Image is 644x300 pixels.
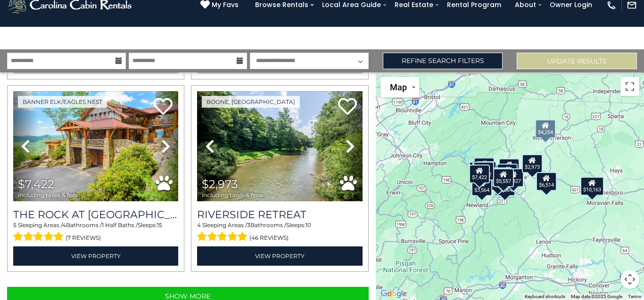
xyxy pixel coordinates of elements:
[66,232,101,244] span: (7 reviews)
[497,164,518,182] div: $5,472
[247,221,250,229] span: 3
[620,270,639,289] button: Map camera controls
[522,154,543,173] div: $2,973
[157,221,162,229] span: 15
[470,165,490,183] div: $7,422
[571,294,622,299] span: Map data ©2025 Google
[13,246,178,266] a: View Property
[492,167,512,186] div: $4,589
[197,221,201,229] span: 4
[13,221,178,244] div: Sleeping Areas / Bathrooms / Sleeps:
[390,82,407,92] span: Map
[13,221,17,229] span: 5
[202,96,300,108] a: Boone, [GEOGRAPHIC_DATA]
[472,177,493,196] div: $3,564
[493,168,514,187] div: $5,557
[473,162,494,181] div: $3,122
[628,294,641,299] a: Terms (opens in new tab)
[525,293,565,300] button: Keyboard shortcuts
[380,77,419,97] button: Change map style
[202,192,262,198] span: including taxes & fees
[537,172,557,191] div: $6,514
[383,53,503,69] a: Refine Search Filters
[378,288,409,300] a: Open this area in Google Maps (opens a new window)
[469,162,490,181] div: $3,181
[338,97,357,117] a: Add to favorites
[154,97,173,117] a: Add to favorites
[517,53,637,69] button: Update Results
[249,232,289,244] span: (46 reviews)
[18,192,78,198] span: including taxes & fees
[18,96,107,108] a: Banner Elk/Eagles Nest
[581,177,604,196] div: $10,163
[62,221,66,229] span: 4
[102,221,138,229] span: 1 Half Baths /
[197,246,362,266] a: View Property
[535,119,556,138] div: $4,254
[474,158,495,176] div: $3,977
[13,208,178,221] h3: The Rock at Eagles Nest
[18,177,54,191] span: $7,422
[499,158,520,177] div: $6,861
[197,221,362,244] div: Sleeping Areas / Bathrooms / Sleeps:
[197,208,362,221] a: Riverside Retreat
[13,208,178,221] a: The Rock at [GEOGRAPHIC_DATA]
[13,91,178,202] img: thumbnail_164258990.jpeg
[197,91,362,202] img: thumbnail_163264799.jpeg
[202,177,238,191] span: $2,973
[378,288,409,300] img: Google
[620,77,639,96] button: Toggle fullscreen view
[305,221,311,229] span: 10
